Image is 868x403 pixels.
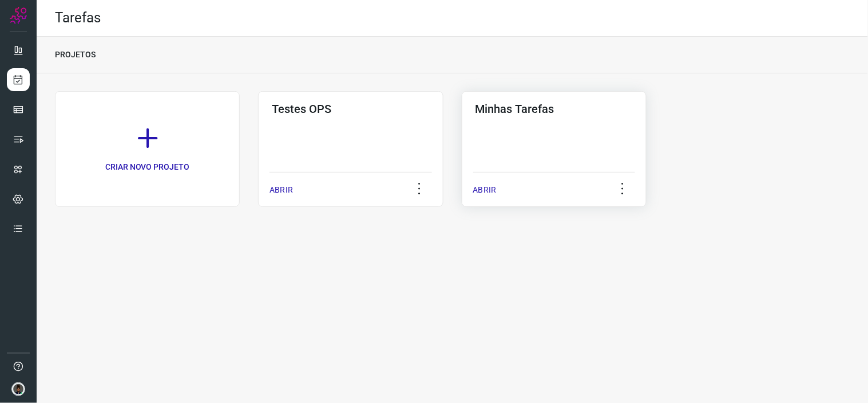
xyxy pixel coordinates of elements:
p: PROJETOS [55,49,96,61]
p: CRIAR NOVO PROJETO [105,161,190,173]
p: ABRIR [269,184,293,196]
h3: Testes OPS [272,102,429,116]
h3: Minhas Tarefas [475,102,633,116]
h2: Tarefas [55,10,101,26]
p: ABRIR [473,184,497,196]
img: d44150f10045ac5288e451a80f22ca79.png [11,382,25,396]
img: Logo [10,7,27,24]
